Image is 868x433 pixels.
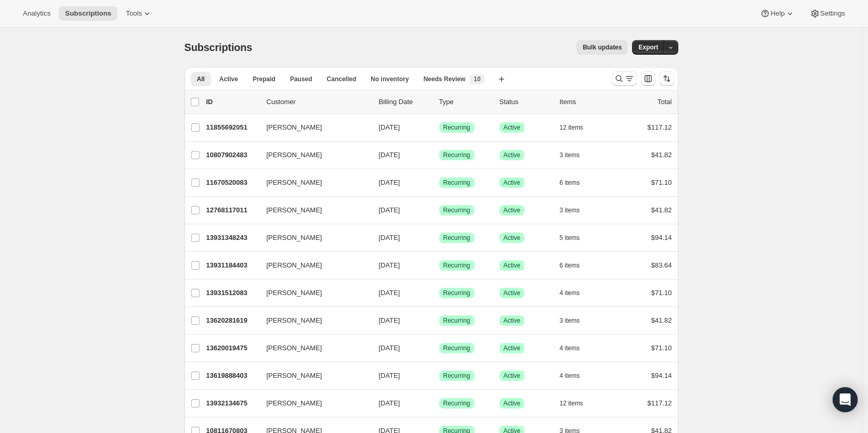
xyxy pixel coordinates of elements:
[443,289,470,297] span: Recurring
[65,9,111,18] span: Subscriptions
[267,177,322,188] span: [PERSON_NAME]
[267,150,322,160] span: [PERSON_NAME]
[651,372,672,379] span: $94.14
[260,257,364,274] button: [PERSON_NAME]
[379,123,400,131] span: [DATE]
[560,231,591,245] button: 5 items
[267,233,322,243] span: [PERSON_NAME]
[560,258,591,273] button: 6 items
[560,148,591,162] button: 3 items
[206,203,672,218] div: 12768117011[PERSON_NAME][DATE]SuccessRecurringSuccessActive3 items$41.82
[499,97,551,107] p: Status
[206,122,258,133] p: 11855692051
[504,234,521,242] span: Active
[560,316,580,325] span: 3 items
[267,97,371,107] p: Customer
[651,344,672,352] span: $71.10
[560,368,591,383] button: 4 items
[560,396,595,411] button: 12 items
[290,75,312,83] span: Paused
[560,261,580,270] span: 6 items
[651,151,672,159] span: $41.82
[504,316,521,325] span: Active
[206,341,672,355] div: 13620019475[PERSON_NAME][DATE]SuccessRecurringSuccessActive4 items$71.10
[560,120,595,135] button: 12 items
[206,175,672,190] div: 11670520083[PERSON_NAME][DATE]SuccessRecurringSuccessActive6 items$71.10
[267,343,322,353] span: [PERSON_NAME]
[260,119,364,136] button: [PERSON_NAME]
[504,372,521,380] span: Active
[560,286,591,300] button: 4 items
[424,75,466,83] span: Needs Review
[206,368,672,383] div: 13619888403[PERSON_NAME][DATE]SuccessRecurringSuccessActive4 items$94.14
[260,202,364,219] button: [PERSON_NAME]
[17,6,57,21] button: Analytics
[206,288,258,298] p: 13931512083
[576,40,628,55] button: Bulk updates
[206,258,672,273] div: 13931184403[PERSON_NAME][DATE]SuccessRecurringSuccessActive6 items$83.64
[504,399,521,407] span: Active
[206,97,672,107] div: IDCustomerBilling DateTypeStatusItemsTotal
[260,230,364,246] button: [PERSON_NAME]
[379,316,400,324] span: [DATE]
[206,177,258,188] p: 11670520083
[267,371,322,381] span: [PERSON_NAME]
[126,9,142,18] span: Tools
[820,9,845,18] span: Settings
[267,205,322,215] span: [PERSON_NAME]
[560,97,612,107] div: Items
[651,234,672,241] span: $94.14
[267,315,322,326] span: [PERSON_NAME]
[197,75,205,83] span: All
[443,206,470,214] span: Recurring
[443,234,470,242] span: Recurring
[260,147,364,163] button: [PERSON_NAME]
[443,344,470,352] span: Recurring
[560,203,591,218] button: 3 items
[206,231,672,245] div: 13931348243[PERSON_NAME][DATE]SuccessRecurringSuccessActive5 items$94.14
[371,75,409,83] span: No inventory
[206,150,258,160] p: 10807902483
[504,206,521,214] span: Active
[560,179,580,187] span: 6 items
[379,97,431,107] p: Billing Date
[327,75,357,83] span: Cancelled
[651,179,672,186] span: $71.10
[443,261,470,270] span: Recurring
[253,75,275,83] span: Prepaid
[206,398,258,409] p: 13932134675
[59,6,117,21] button: Subscriptions
[443,316,470,325] span: Recurring
[651,316,672,324] span: $41.82
[379,234,400,241] span: [DATE]
[504,261,521,270] span: Active
[560,313,591,328] button: 3 items
[443,179,470,187] span: Recurring
[267,260,322,271] span: [PERSON_NAME]
[560,206,580,214] span: 3 items
[267,288,322,298] span: [PERSON_NAME]
[206,260,258,271] p: 13931184403
[120,6,159,21] button: Tools
[219,75,238,83] span: Active
[206,286,672,300] div: 13931512083[PERSON_NAME][DATE]SuccessRecurringSuccessActive4 items$71.10
[504,179,521,187] span: Active
[560,289,580,297] span: 4 items
[206,97,258,107] p: ID
[206,371,258,381] p: 13619888403
[206,233,258,243] p: 13931348243
[379,206,400,214] span: [DATE]
[379,399,400,407] span: [DATE]
[804,6,851,21] button: Settings
[504,289,521,297] span: Active
[504,344,521,352] span: Active
[206,315,258,326] p: 13620281619
[206,120,672,135] div: 11855692051[PERSON_NAME][DATE]SuccessRecurringSuccessActive12 items$117.12
[260,312,364,329] button: [PERSON_NAME]
[267,122,322,133] span: [PERSON_NAME]
[560,151,580,159] span: 3 items
[770,9,784,18] span: Help
[443,123,470,132] span: Recurring
[754,6,801,21] button: Help
[638,43,658,52] span: Export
